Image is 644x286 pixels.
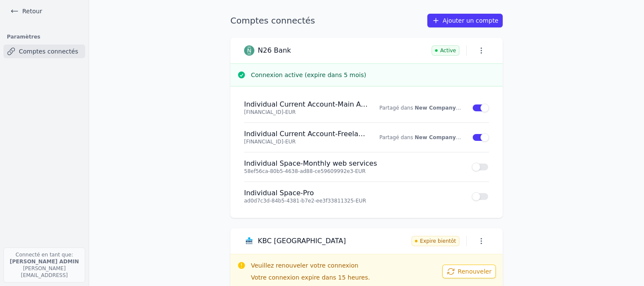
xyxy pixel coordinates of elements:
h4: Individual Space - Monthly web services [244,159,462,168]
img: KBC Brussels logo [244,236,254,246]
h3: Connexion active (expire dans 5 mois) [251,71,496,79]
h4: Individual Space - Pro [244,189,462,197]
strong: [PERSON_NAME] ADMIN [10,259,79,265]
a: New Company SRL [415,134,469,140]
p: Partagé dans [379,134,462,141]
span: Active [432,45,459,56]
p: Votre connexion expire dans 15 heures. [251,273,442,282]
a: Ajouter un compte [427,14,503,27]
h3: Veuillez renouveler votre connexion [251,261,442,270]
h1: Comptes connectés [230,15,315,27]
span: Expire bientôt [411,236,459,246]
p: Connecté en tant que: [PERSON_NAME][EMAIL_ADDRESS] [3,247,85,283]
p: [FINANCIAL_ID] - EUR [244,109,369,116]
h4: Individual Current Account - Main Account [244,100,369,109]
img: N26 Bank logo [244,45,254,56]
p: 58ef56ca-80b5-4638-ad88-ce59609992e3 - EUR [244,168,462,175]
p: ad0d7c3d-84b5-4381-b7e2-ee3f33811325 - EUR [244,197,462,204]
a: Comptes connectés [3,45,85,58]
a: Retour [7,5,45,17]
p: Partagé dans [379,104,462,111]
button: Renouveler [442,265,496,278]
h3: Paramètres [3,31,85,43]
h4: Individual Current Account - Freelancer Account [244,130,369,138]
h3: KBC [GEOGRAPHIC_DATA] [258,237,346,245]
p: [FINANCIAL_ID] - EUR [244,138,369,145]
a: New Company SRL [415,105,469,111]
h3: N26 Bank [258,46,291,55]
